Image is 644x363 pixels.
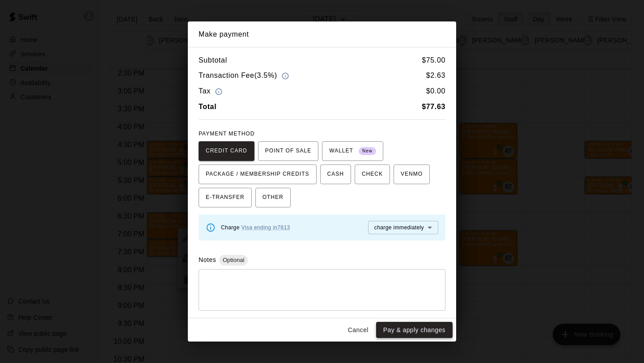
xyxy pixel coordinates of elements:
[199,103,216,110] b: Total
[329,144,376,158] span: WALLET
[401,167,423,181] span: VENMO
[199,165,317,184] button: PACKAGE / MEMBERSHIP CREDITS
[265,144,311,158] span: POINT OF SALE
[394,165,430,184] button: VENMO
[221,224,290,231] span: Charge
[199,55,227,66] h6: Subtotal
[199,70,291,82] h6: Transaction Fee ( 3.5% )
[374,224,424,231] span: charge immediately
[327,167,344,181] span: CASH
[199,141,254,161] button: CREDIT CARD
[199,256,216,263] label: Notes
[206,167,309,181] span: PACKAGE / MEMBERSHIP CREDITS
[362,167,383,181] span: CHECK
[206,190,245,205] span: E-TRANSFER
[263,190,284,205] span: OTHER
[219,257,248,263] span: Optional
[344,322,373,338] button: Cancel
[376,322,453,338] button: Pay & apply changes
[206,144,247,158] span: CREDIT CARD
[355,165,390,184] button: CHECK
[320,165,351,184] button: CASH
[255,188,291,207] button: OTHER
[426,70,445,82] h6: $ 2.63
[422,103,445,110] b: $ 77.63
[322,141,383,161] button: WALLET New
[188,21,456,47] h2: Make payment
[199,131,254,137] span: PAYMENT METHOD
[426,85,445,97] h6: $ 0.00
[241,224,290,231] a: Visa ending in 7813
[359,145,376,157] span: New
[258,141,318,161] button: POINT OF SALE
[199,85,225,97] h6: Tax
[422,55,445,66] h6: $ 75.00
[199,188,252,207] button: E-TRANSFER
